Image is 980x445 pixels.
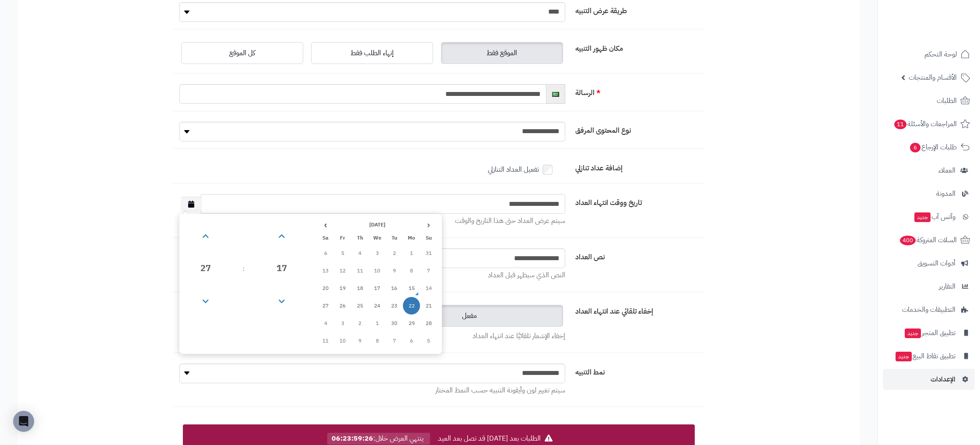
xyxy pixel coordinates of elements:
[13,411,34,432] div: Open Intercom Messenger
[552,92,559,97] img: العربية
[572,40,705,54] label: مكان ظهور التنبيه
[403,279,420,297] td: 15
[351,231,368,244] th: Th
[270,256,294,280] span: 17
[386,297,403,314] td: 23
[572,194,705,208] label: تاريخ ووقت انتهاء العداد
[883,206,975,227] a: وآتس آبجديد
[386,262,403,279] td: 9
[462,311,477,321] span: مفعل
[317,231,334,244] th: Sa
[420,279,437,297] td: 14
[883,322,975,343] a: تطبيق المتجرجديد
[334,332,351,350] td: 10
[883,90,975,111] a: الطلبات
[368,262,385,279] td: 10
[924,48,957,60] span: لوحة التحكم
[368,297,385,314] td: 24
[368,279,385,297] td: 17
[334,314,351,332] td: 3
[368,314,385,332] td: 1
[909,71,957,84] span: الأقسام والمنتجات
[883,276,975,297] a: التقارير
[572,364,705,378] label: نمط التنبيه
[351,297,368,314] td: 25
[368,332,385,350] td: 8
[914,212,931,222] span: جديد
[883,137,975,158] a: طلبات الإرجاع6
[937,95,957,107] span: الطلبات
[420,314,437,332] td: 28
[350,48,394,58] span: إنهاء الطلب فقط
[438,433,541,444] span: الطلبات بعد [DATE] قد تصل بعد العيد
[351,262,368,279] td: 11
[334,231,351,244] th: Fr
[572,303,705,317] label: إخفاء تلقائي عند انتهاء العداد
[883,346,975,367] a: تطبيق نقاط البيعجديد
[403,262,420,279] td: 8
[334,279,351,297] td: 19
[572,248,705,262] label: نص العداد
[883,160,975,181] a: العملاء
[334,262,351,279] td: 12
[488,163,565,176] label: تفعيل العداد التنازلي
[883,369,975,390] a: الإعدادات
[403,244,420,262] td: 1
[420,262,437,279] td: 7
[572,84,705,98] label: الرسالة
[883,44,975,65] a: لوحة التحكم
[386,332,403,350] td: 7
[351,279,368,297] td: 18
[403,332,420,350] td: 6
[910,143,920,152] span: 6
[368,231,385,244] th: We
[572,159,705,173] label: إضافة عداد تنازلي
[368,244,385,262] td: 3
[899,234,957,246] span: السلات المتروكة
[420,218,437,231] th: ‹
[883,253,975,274] a: أدوات التسويق
[931,373,955,385] span: الإعدادات
[486,48,517,58] span: الموقع فقط
[895,350,955,362] span: تطبيق نقاط البيع
[179,385,565,396] p: سيتم تغيير لون وأيقونة التنبيه حسب النمط المختار
[896,352,912,361] span: جديد
[351,332,368,350] td: 9
[572,122,705,136] label: نوع المحتوى المرفق
[317,314,334,332] td: 4
[904,327,955,339] span: تطبيق المتجر
[229,48,255,58] span: كل الموقع
[939,280,955,293] span: التقارير
[317,244,334,262] td: 6
[334,297,351,314] td: 26
[883,230,975,251] a: السلات المتروكة400
[403,314,420,332] td: 29
[902,304,955,316] span: التطبيقات والخدمات
[194,256,217,280] span: 27
[386,231,403,244] th: Tu
[917,257,955,269] span: أدوات التسويق
[403,231,420,244] th: Mo
[936,187,955,200] span: المدونة
[894,120,906,129] span: 11
[351,314,368,332] td: 2
[883,183,975,204] a: المدونة
[334,218,420,231] th: [DATE]
[938,164,955,177] span: العملاء
[909,141,957,153] span: طلبات الإرجاع
[572,2,705,16] label: طريقة عرض التنبيه
[420,231,437,244] th: Su
[883,113,975,134] a: المراجعات والأسئلة11
[420,244,437,262] td: 31
[403,297,420,314] td: 22
[386,279,403,297] td: 16
[386,244,403,262] td: 2
[420,297,437,314] td: 21
[386,314,403,332] td: 30
[334,244,351,262] td: 5
[420,332,437,350] td: 5
[317,297,334,314] td: 27
[317,218,334,231] th: ›
[317,279,334,297] td: 20
[905,328,921,338] span: جديد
